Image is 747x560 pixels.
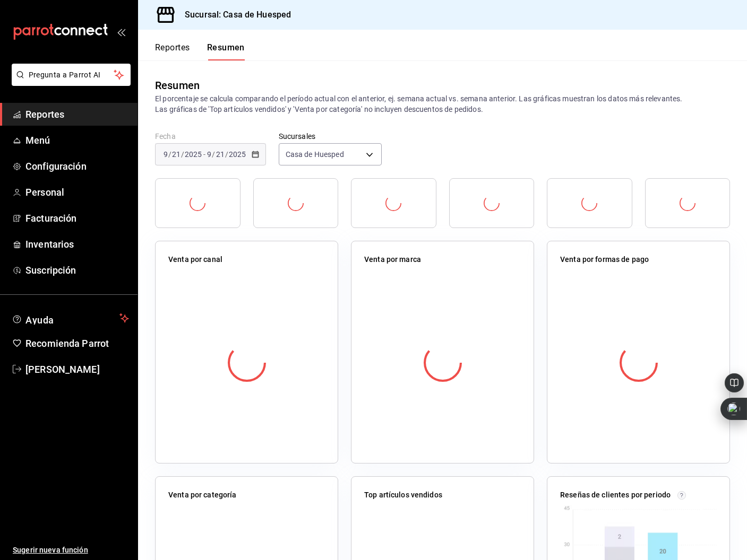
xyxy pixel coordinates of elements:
span: Pregunta a Parrot AI [29,69,114,81]
span: [PERSON_NAME] [25,362,129,377]
span: / [181,150,184,159]
button: Pregunta a Parrot AI [12,64,131,86]
span: Personal [25,185,129,199]
input: -- [171,150,181,159]
p: Venta por categoría [168,489,237,501]
label: Sucursales [279,133,382,140]
p: Venta por canal [168,254,222,265]
span: Configuración [25,159,129,173]
span: Recomienda Parrot [25,336,129,351]
p: Venta por formas de pago [560,254,649,265]
span: Casa de Huesped [286,149,344,160]
div: navigation tabs [155,42,245,60]
span: Sugerir nueva función [13,545,129,556]
p: Venta por marca [364,254,421,265]
button: Reportes [155,42,190,60]
input: -- [216,150,225,159]
input: ---- [228,150,246,159]
label: Fecha [155,133,266,140]
p: Reseñas de clientes por periodo [560,489,671,501]
button: Resumen [207,42,245,60]
span: / [168,150,171,159]
a: Pregunta a Parrot AI [7,77,131,88]
div: Resumen [155,77,200,93]
input: -- [163,150,168,159]
span: / [225,150,228,159]
span: / [212,150,215,159]
input: -- [207,150,212,159]
input: ---- [184,150,202,159]
span: Menú [25,133,129,147]
span: Inventarios [25,237,129,251]
span: Facturación [25,211,129,225]
p: Top artículos vendidos [364,489,442,501]
span: Reportes [25,107,129,121]
p: El porcentaje se calcula comparando el período actual con el anterior, ej. semana actual vs. sema... [155,93,730,115]
button: open_drawer_menu [117,28,125,36]
span: Suscripción [25,263,129,277]
h3: Sucursal: Casa de Huesped [176,8,291,21]
span: Ayuda [25,312,115,325]
span: - [203,150,205,159]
